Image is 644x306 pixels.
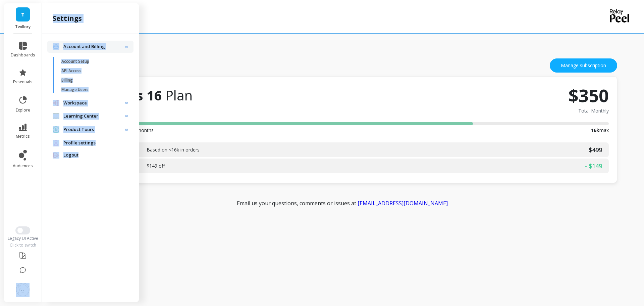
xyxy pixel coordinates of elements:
[591,126,609,134] span: max
[63,126,125,133] p: Product Tours
[15,226,30,234] button: Switch to New UI
[16,107,30,113] span: explore
[4,243,42,248] div: Click to switch
[63,113,125,120] p: Learning Center
[585,161,602,171] span: - $149
[63,152,78,159] span: Logout
[125,115,128,117] img: down caret icon
[125,129,128,131] img: down caret icon
[147,163,165,169] span: $149 off
[63,43,125,50] p: Account and Billing
[83,199,601,207] p: Email us your questions, comments or issues at
[63,140,96,146] span: Profile settings
[53,100,59,106] img: navigation item icon
[165,86,193,104] span: Plan
[589,145,602,155] span: $499
[21,11,24,18] span: T
[61,78,73,83] p: Billing
[53,113,59,119] img: navigation item icon
[4,236,42,241] div: Legacy UI Active
[53,152,59,159] img: navigation item icon
[61,59,89,64] p: Account Setup
[16,134,30,139] span: metrics
[11,52,35,58] span: dashboards
[63,100,125,106] p: Workspace
[13,79,33,85] span: essentials
[53,43,59,50] img: navigation item icon
[16,283,30,296] img: profile picture
[147,146,200,153] span: Based on <16k in orders
[578,107,609,115] span: Total Monthly
[125,102,128,104] img: down caret icon
[53,14,82,23] h2: settings
[53,140,59,146] img: navigation item icon
[569,85,609,106] span: $350
[125,46,128,48] img: down caret icon
[550,58,617,73] a: Manage subscription
[63,140,128,146] a: Profile settings
[591,127,599,133] b: 16k
[358,200,448,207] a: [EMAIL_ADDRESS][DOMAIN_NAME]
[53,126,59,133] img: navigation item icon
[61,68,82,74] p: API Access
[11,24,35,30] p: Twillory
[13,163,33,169] span: audiences
[61,87,89,92] p: Manage Users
